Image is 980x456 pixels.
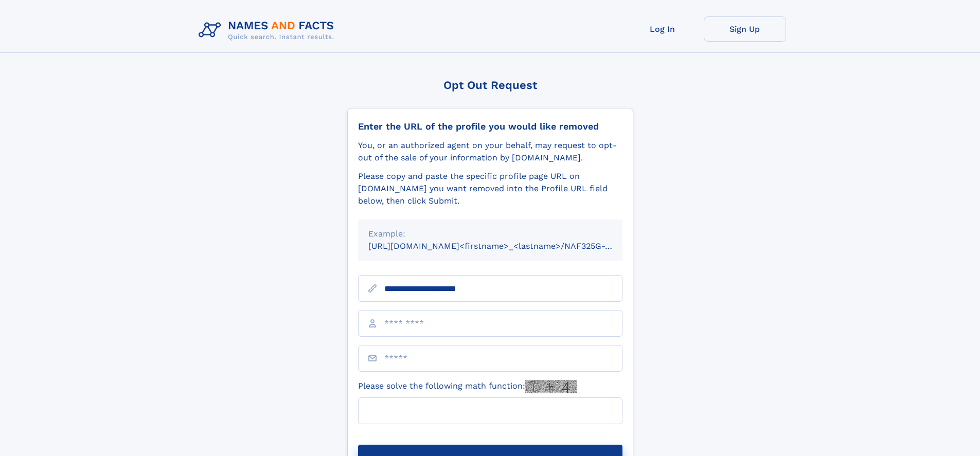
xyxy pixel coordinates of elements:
img: Logo Names and Facts [194,16,343,44]
div: Please copy and paste the specific profile page URL on [DOMAIN_NAME] you want removed into the Pr... [358,170,622,207]
div: You, or an authorized agent on your behalf, may request to opt-out of the sale of your informatio... [358,139,622,164]
div: Opt Out Request [347,79,633,92]
small: [URL][DOMAIN_NAME]<firstname>_<lastname>/NAF325G-xxxxxxxx [368,241,642,251]
a: Log In [621,16,704,42]
a: Sign Up [704,16,786,42]
div: Example: [368,228,612,240]
label: Please solve the following math function: [358,380,577,393]
div: Enter the URL of the profile you would like removed [358,121,622,132]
